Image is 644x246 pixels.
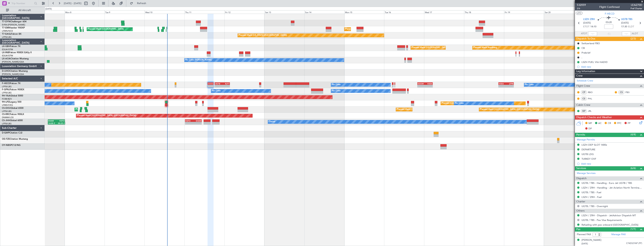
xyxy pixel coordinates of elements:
span: F-HECD [2,82,10,85]
div: Tue 16 [384,10,424,14]
span: F-HECD [605,12,614,16]
div: Add new [581,162,642,165]
span: D-ILWP [2,132,9,134]
div: EHAM [48,120,56,122]
a: UGTB / TBS - Pax Visa Requirements [582,218,622,222]
div: No Crew [PERSON_NAME] [185,57,212,63]
a: T7-EMIHawker 900XP [2,27,25,29]
span: ATOT [581,32,587,36]
span: Pax [576,227,580,232]
a: LSZH / ZRH - Handling - Jet Aviation North Terminal LSZH / ZRH [582,186,642,189]
a: JRL [588,109,596,113]
a: [PERSON_NAME]/QSA [2,60,24,63]
div: UGTB LDG [582,153,594,156]
div: LSZH DEP SLOT 1400z [582,143,607,146]
span: 9H-YAA [2,95,10,97]
div: No Crew [212,88,221,94]
div: Flight Confirmed [599,5,620,9]
a: DNMM/LOS [2,116,14,119]
a: D-ILWPCitation CJ2 [2,132,22,134]
div: Sat 13 [264,10,304,14]
span: 17:30 [621,25,627,29]
span: CS-DOU [2,107,11,109]
div: Thu 11 [184,10,224,14]
span: LX-INB [2,51,9,54]
span: 532059 [577,3,586,7]
span: [DATE] - [DATE] [64,2,81,5]
div: Mon 15 [344,10,384,14]
a: F-HECDFalcon 7X [2,82,20,85]
a: CS-DOUGlobal 6500 [2,107,23,109]
span: 03:20 [606,21,612,24]
div: Sun 14 [304,10,344,14]
span: C74ZX21NP (PP) [626,242,642,245]
span: LX-AOA [2,58,11,60]
a: UGTB / TBS - Handling - Euro Jet UGTB / TBS [582,181,632,185]
div: - [193,122,201,124]
span: (4/4) [630,133,636,136]
a: Manage PAX [611,233,626,236]
span: OY-NBS [2,144,11,146]
a: LFPB/LBG [2,110,12,113]
div: - [222,85,229,87]
div: DEPARTURE [582,148,595,151]
div: KSEA [425,83,432,85]
a: Manage Permits [577,138,595,142]
div: - [506,85,513,87]
a: LFPB/LBG [2,85,12,88]
div: RJTT [222,83,229,85]
div: Fri 19 [504,10,544,14]
span: Dispatch To-Dos [576,37,595,41]
a: D-IJHOCitation Mustang [2,70,28,72]
span: (1/1) [630,227,636,231]
div: Planned Maint [GEOGRAPHIC_DATA] ([GEOGRAPHIC_DATA]) [412,45,471,51]
span: Cabin Crew [576,103,590,107]
a: LSZH / ZRH - Fuel [582,195,602,199]
button: UTC [576,11,582,15]
a: 9H-YAAGlobal 5000 [2,95,23,97]
div: Owner [269,119,275,125]
span: ELDT [628,25,634,29]
span: Pref Charter [630,7,642,10]
a: LFPB/LBG [2,122,12,125]
div: Thu 18 [464,10,504,14]
div: No Crew [332,82,341,88]
span: UGTB TBS [621,18,632,21]
span: LSZH ZRH [583,18,595,21]
div: CS [581,97,587,101]
span: Crew [576,74,583,78]
label: Planned PAX [577,233,591,236]
div: Mon 8 [65,10,105,14]
a: LFMN/NCE [2,30,13,32]
div: No Crew [332,88,341,94]
span: ALDT [632,32,638,36]
span: FFC [617,122,621,125]
span: Services [576,166,586,171]
span: Charter [576,200,585,204]
a: LFPB/LBG [2,36,12,39]
div: Sat 20 [544,10,584,14]
div: KSFO [56,120,65,122]
div: Planned Maint [GEOGRAPHIC_DATA] ([GEOGRAPHIC_DATA]) [397,107,456,112]
a: CS-RRCFalcon 900LX [2,113,24,116]
div: Wed 10 [144,10,184,14]
button: All Aircraft [4,7,41,13]
span: (2/3) [630,37,636,41]
a: LSZH / ZRH - Dispatch - JetAdvisor Dispatch MT [582,214,636,217]
a: T7-DYNChallenger 604 [2,21,26,23]
span: 9H-LPZ [2,101,9,103]
div: LFPB [506,83,513,85]
a: 9H-LPZLegacy 500 [2,101,21,103]
span: OE-FZE [2,138,10,140]
div: LSZH FUEL VIA HADID [582,60,608,64]
span: All Aircraft [10,9,40,12]
span: D-IJHO [2,70,10,72]
div: No Crew [525,82,534,88]
span: 2/6 [577,7,586,10]
div: Planned Maint [GEOGRAPHIC_DATA] ([GEOGRAPHIC_DATA]) [480,107,539,112]
a: RBO [588,91,596,94]
span: MF [588,122,592,125]
a: LX-GBHFalcon 7X [2,45,20,48]
div: TURKEY OVF [582,157,596,160]
a: EVRA/[PERSON_NAME] [2,23,25,26]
